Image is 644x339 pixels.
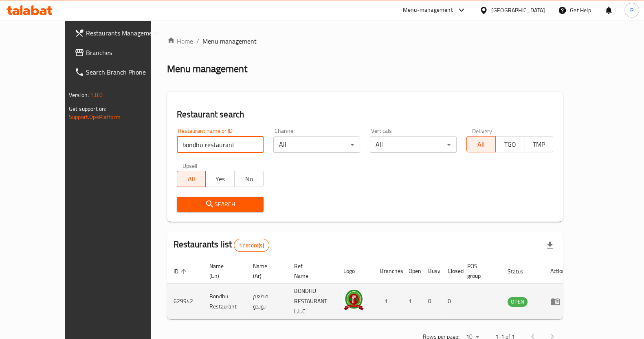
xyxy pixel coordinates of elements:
[470,139,492,150] span: All
[69,112,121,122] a: Support.OpsPlatform
[422,284,441,319] td: 0
[528,139,550,150] span: TMP
[544,259,572,284] th: Action
[167,62,247,75] h2: Menu management
[550,297,565,306] div: Menu
[182,163,198,168] label: Upsell
[540,236,560,255] div: Export file
[234,242,269,249] span: 1 record(s)
[273,136,360,153] div: All
[69,90,89,100] span: Version:
[343,290,364,310] img: Bondhu Restaurant
[288,284,337,319] td: BONDHU RESTAURANT L.L.C
[422,259,441,284] th: Busy
[167,36,193,46] a: Home
[402,284,422,319] td: 1
[86,28,166,38] span: Restaurants Management
[467,261,491,281] span: POS group
[499,139,521,150] span: TGO
[177,197,264,212] button: Search
[374,259,402,284] th: Branches
[86,67,166,77] span: Search Branch Phone
[524,136,553,152] button: TMP
[337,259,374,284] th: Logo
[402,259,422,284] th: Open
[234,171,264,187] button: No
[177,171,206,187] button: All
[167,36,563,46] nav: breadcrumb
[374,284,402,319] td: 1
[68,62,172,82] a: Search Branch Phone
[403,5,453,15] div: Menu-management
[508,297,528,307] div: OPEN
[234,239,269,252] div: Total records count
[508,297,528,306] span: OPEN
[294,261,327,281] span: Ref. Name
[203,284,246,319] td: Bondhu Restaurant
[630,6,633,15] span: P
[174,238,269,252] h2: Restaurants list
[177,108,553,121] h2: Restaurant search
[68,43,172,62] a: Branches
[472,128,492,134] label: Delivery
[205,171,235,187] button: Yes
[183,199,257,209] span: Search
[209,261,237,281] span: Name (En)
[508,266,534,276] span: Status
[209,173,231,185] span: Yes
[68,23,172,43] a: Restaurants Management
[202,36,257,46] span: Menu management
[90,90,103,100] span: 1.0.0
[466,136,496,152] button: All
[238,173,260,185] span: No
[253,261,278,281] span: Name (Ar)
[246,284,288,319] td: مطعم بوندو
[86,48,166,57] span: Branches
[180,173,203,185] span: All
[370,136,457,153] div: All
[495,136,525,152] button: TGO
[69,103,106,114] span: Get support on:
[174,266,189,276] span: ID
[441,284,461,319] td: 0
[167,259,572,319] table: enhanced table
[491,6,545,15] div: [GEOGRAPHIC_DATA]
[196,36,199,46] li: /
[441,259,461,284] th: Closed
[177,136,264,153] input: Search for restaurant name or ID..
[167,284,203,319] td: 629942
